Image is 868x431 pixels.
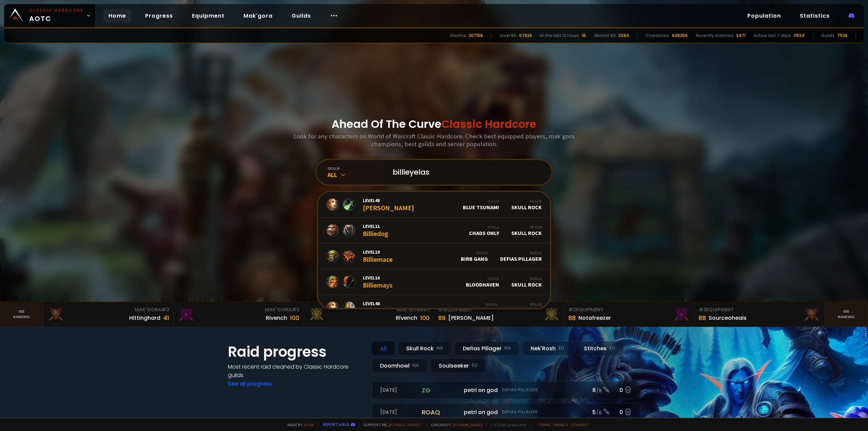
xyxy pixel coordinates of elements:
div: Guild [463,199,499,204]
span: AOTC [29,7,83,24]
a: Progress [140,9,178,23]
div: Skull Rock [511,224,542,236]
div: Chads Only [469,224,499,236]
div: Realm [500,250,542,255]
span: v. d752d5 - production [486,422,527,427]
small: EU [609,345,615,352]
a: [DATE]zgpetri on godDefias Pillager8 /90 [372,381,640,399]
a: Mak'Gora#2Rivench100 [174,302,304,327]
div: Doomhowl [372,358,428,373]
div: 848266 [672,33,688,39]
div: Deaths [450,33,466,39]
div: Equipment [568,306,690,313]
div: Sourceoheals [709,314,747,322]
div: Nek'Rosh [522,341,573,356]
div: Active last 7 days [754,33,791,39]
a: #1Equipment89[PERSON_NAME] [434,302,564,327]
div: Equipment [438,306,560,313]
a: Seeranking [825,302,868,327]
small: NA [436,345,443,352]
div: Skull Rock [511,276,542,288]
div: Guild [469,224,499,230]
h3: Look for any characters on World of Warcraft Classic Hardcore. Check best equipped players, mak'g... [291,132,577,148]
div: 207158 [469,33,483,39]
span: Level 16 [363,275,393,281]
div: 11534 [794,33,805,39]
div: 3471 [736,33,746,39]
div: Almost 60 [594,33,616,39]
a: Mak'Gora#1Rîvench100 [304,302,434,327]
a: Statistics [794,9,835,23]
div: Billiejeanx [363,300,393,315]
div: [PERSON_NAME] [448,314,494,322]
div: Guild [461,250,488,255]
span: # 1 [423,306,430,313]
span: Level 19 [363,249,393,255]
div: Characters [646,33,669,39]
span: # 1 [438,306,445,313]
a: Equipment [186,9,230,23]
a: Mak'Gora#3Hittinghard41 [43,302,174,327]
a: Population [742,9,786,23]
small: EU [558,345,564,352]
a: Level19BilliemaceGuildBirb GangRealmDefias Pillager [318,243,550,269]
span: Support me, [359,422,422,427]
a: See all progress [228,380,272,388]
a: Guilds [286,9,316,23]
small: EU [472,362,477,369]
span: # 2 [292,306,299,313]
div: All [328,171,384,179]
h1: Raid progress [228,341,363,363]
div: 100 [420,313,430,322]
span: # 2 [568,306,576,313]
div: Mak'Gora [308,306,430,313]
a: a fan [304,422,314,427]
small: Classic Hardcore [29,7,83,14]
span: Level 48 [363,300,393,307]
div: Guild [478,302,497,307]
div: Guild [466,276,499,281]
div: Mak'Gora [178,306,299,313]
div: Rîvench [396,314,417,322]
div: Defias Pillager [454,341,519,356]
span: # 3 [698,306,706,313]
a: [DATE]roaqpetri on godDefias Pillager5 /60 [372,403,640,421]
div: Birb Gang [461,250,488,262]
span: Level 48 [363,197,414,203]
h1: Ahead Of The Curve [332,116,536,132]
a: Level48[PERSON_NAME]GuildBlue TsunamiRealmSkull Rock [318,192,550,218]
a: Level11BilliedogGuildChads OnlyRealmSkull Rock [318,218,550,243]
div: Recently scanned [696,33,733,39]
div: Equipment [698,306,820,313]
div: Guilds [821,33,834,39]
div: Defias Pillager [500,250,542,262]
div: BLoOdHaVen [466,276,499,288]
div: Mak'Gora [47,306,169,313]
div: 89 [438,313,446,322]
div: Billiemace [363,249,393,263]
div: Realm [511,224,542,230]
h4: Most recent raid cleaned by Classic Hardcore guilds [228,363,363,379]
input: Search a character... [389,160,543,184]
div: 41 [163,313,169,322]
div: 2084 [618,33,629,39]
div: 67826 [519,33,532,39]
a: #3Equipment88Sourceoheals [694,302,825,327]
div: 100 [290,313,299,322]
div: Soulseeker [510,302,542,314]
a: Level48BilliejeanxGuildEnigmaRealmSoulseeker [318,295,550,321]
div: 88 [568,313,576,322]
div: Enigma [478,302,497,314]
div: [PERSON_NAME] [363,197,414,212]
a: Report a bug [323,422,350,427]
small: NA [412,362,419,369]
span: # 3 [161,306,169,313]
div: Billiedog [363,223,388,238]
a: #2Equipment88Notafreezer [564,302,694,327]
a: Privacy [553,422,568,427]
div: Realm [511,276,542,281]
div: Rivench [266,314,287,322]
a: Consent [571,422,589,427]
span: Checkout [427,422,482,427]
div: All [372,341,395,356]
